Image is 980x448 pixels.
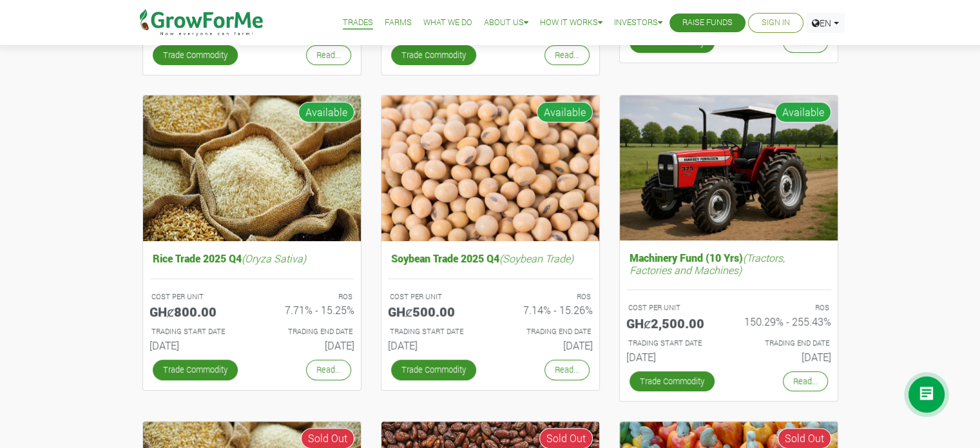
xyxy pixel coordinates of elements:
a: Sign In [762,16,790,30]
p: Estimated Trading End Date [740,338,829,349]
a: What We Do [423,16,472,30]
h6: [DATE] [149,339,242,351]
h5: Machinery Fund (10 Yrs) [626,248,831,279]
a: Investors [614,16,662,30]
p: ROS [740,302,829,313]
p: COST PER UNIT [390,291,479,302]
h5: GHȼ800.00 [149,304,242,319]
h6: 7.14% - 15.26% [500,304,593,316]
h6: [DATE] [626,351,719,363]
h6: [DATE] [262,339,354,351]
p: Estimated Trading End Date [264,326,352,337]
p: Estimated Trading Start Date [628,338,717,349]
p: COST PER UNIT [151,291,240,302]
span: Available [298,102,354,122]
a: Trade Commodity [629,371,715,391]
h6: 150.29% - 255.43% [738,315,831,327]
a: Raise Funds [682,16,733,30]
a: Read... [783,371,828,391]
a: Read... [544,45,590,65]
p: COST PER UNIT [628,302,717,313]
p: Estimated Trading Start Date [151,326,240,337]
i: (Oryza Sativa) [242,251,306,265]
h6: [DATE] [388,339,481,351]
h6: [DATE] [738,351,831,363]
p: Estimated Trading Start Date [390,326,479,337]
a: Read... [306,45,351,65]
a: Soybean Trade 2025 Q4(Soybean Trade) COST PER UNIT GHȼ500.00 ROS 7.14% - 15.26% TRADING START DAT... [388,249,593,356]
span: Available [537,102,593,122]
i: (Tractors, Factories and Machines) [629,251,785,277]
p: Estimated Trading End Date [502,326,591,337]
a: Trade Commodity [391,360,476,380]
h6: 7.71% - 15.25% [262,304,354,316]
a: Read... [306,360,351,380]
h6: [DATE] [500,339,593,351]
a: EN [806,13,845,33]
a: Trade Commodity [153,45,238,65]
a: Trade Commodity [391,45,476,65]
h5: GHȼ2,500.00 [626,315,719,331]
p: ROS [502,291,591,302]
h5: GHȼ500.00 [388,304,481,319]
p: ROS [264,291,352,302]
h5: Rice Trade 2025 Q4 [149,249,354,268]
a: Trade Commodity [153,360,238,380]
span: Available [775,102,831,122]
a: Machinery Fund (10 Yrs)(Tractors, Factories and Machines) COST PER UNIT GHȼ2,500.00 ROS 150.29% -... [626,248,831,368]
a: Farms [385,16,412,30]
a: Read... [544,360,590,380]
a: About Us [484,16,528,30]
a: How it Works [540,16,602,30]
i: (Soybean Trade) [499,251,573,265]
img: growforme image [381,95,599,242]
a: Trades [343,16,373,30]
h5: Soybean Trade 2025 Q4 [388,249,593,268]
img: growforme image [620,95,838,240]
img: growforme image [143,95,361,242]
a: Rice Trade 2025 Q4(Oryza Sativa) COST PER UNIT GHȼ800.00 ROS 7.71% - 15.25% TRADING START DATE [D... [149,249,354,356]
